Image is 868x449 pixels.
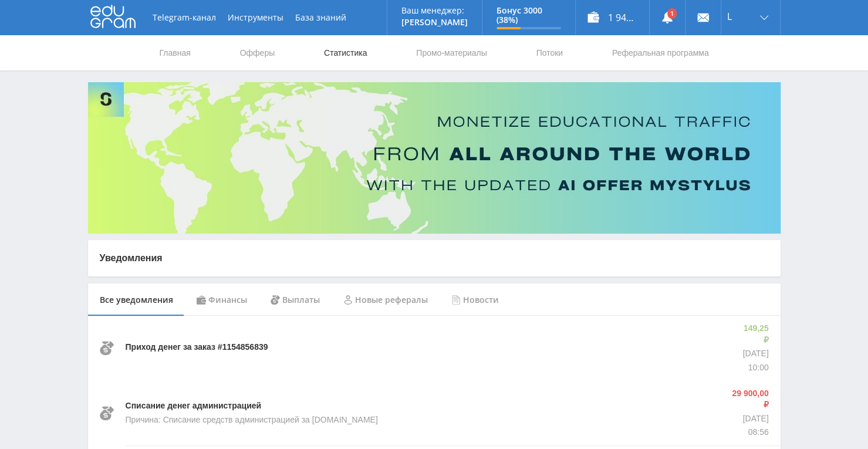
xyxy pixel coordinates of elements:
p: [DATE] [731,413,768,425]
p: Причина: Списание средств администрацией за [DOMAIN_NAME] [126,414,378,426]
p: 08:56 [731,427,768,438]
p: 149,25 ₽ [740,323,769,346]
p: 29 900,00 ₽ [731,388,768,411]
p: Приход денег за заказ #1154856839 [126,342,268,353]
span: L [727,12,732,21]
p: 10:00 [740,362,769,374]
p: Ваш менеджер: [401,6,468,15]
p: [DATE] [740,348,769,360]
div: Все уведомления [88,283,185,316]
div: Новости [440,283,511,316]
div: Выплаты [259,283,332,316]
img: Banner [88,82,781,234]
div: Новые рефералы [332,283,440,316]
div: Финансы [185,283,259,316]
a: Промо-материалы [415,35,488,70]
a: Потоки [535,35,564,70]
a: Главная [158,35,192,70]
a: Статистика [323,35,369,70]
p: [PERSON_NAME] [401,18,468,27]
a: Офферы [239,35,276,70]
p: Уведомления [100,252,769,265]
p: Бонус 3000 (38%) [497,6,561,25]
p: Списание денег администрацией [126,400,262,412]
a: Реферальная программа [611,35,710,70]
